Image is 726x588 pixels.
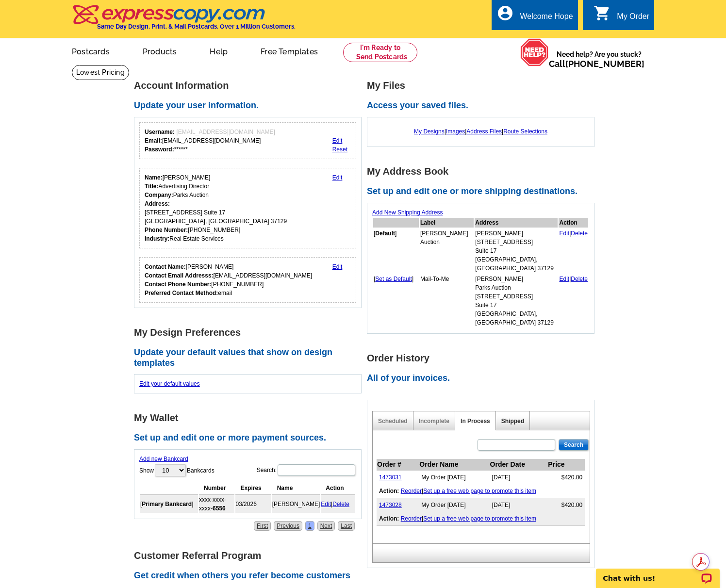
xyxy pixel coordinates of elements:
a: Help [194,39,243,62]
td: | [377,484,585,498]
div: Your login information. [139,122,356,159]
div: | | | [372,122,589,141]
h4: Same Day Design, Print, & Mail Postcards. Over 1 Million Customers. [97,23,296,30]
a: Edit [332,137,343,144]
a: Delete [332,501,349,507]
a: Delete [571,276,588,282]
th: Action [321,482,355,494]
strong: Title: [145,183,158,190]
a: Reset [332,146,347,153]
div: [EMAIL_ADDRESS][DOMAIN_NAME] ****** [145,128,275,154]
a: Next [317,521,335,531]
input: Search [559,439,589,451]
td: [DATE] [490,498,548,512]
a: Reorder [401,488,422,494]
strong: Email: [145,137,162,144]
a: Route Selections [503,128,547,135]
a: In Process [461,418,490,425]
h1: My Files [367,81,600,91]
td: [ ] [373,229,419,273]
td: My Order [DATE] [419,498,489,512]
a: Reorder [401,515,422,522]
span: Need help? Are you stuck? [549,49,649,69]
h1: My Design Preferences [134,327,367,338]
a: 1 [305,521,314,531]
a: Edit [559,230,569,237]
th: Expires [235,482,271,494]
a: Add New Shipping Address [372,209,443,216]
div: Who should we contact regarding order issues? [139,257,356,303]
i: account_circle [496,4,514,22]
a: Address Files [466,128,502,135]
td: $420.00 [547,498,585,512]
strong: Name: [145,174,163,181]
td: 03/2026 [235,495,271,513]
h2: Set up and edit one or more shipping destinations. [367,186,600,197]
a: Scheduled [378,418,408,425]
strong: Password: [145,146,174,153]
td: $420.00 [547,471,585,485]
a: Products [127,39,193,62]
h1: Order History [367,353,600,363]
td: [ ] [140,495,198,513]
a: Delete [571,230,588,237]
td: [DATE] [490,471,548,485]
h2: All of your invoices. [367,373,600,384]
h2: Set up and edit one or more payment sources. [134,433,367,443]
a: Shipped [501,418,524,425]
a: First [254,521,271,531]
th: Name [272,482,320,494]
img: help [520,38,549,66]
td: | [559,274,588,327]
td: [PERSON_NAME] Auction [420,229,474,273]
h1: Account Information [134,81,367,91]
strong: Username: [145,129,175,135]
th: Order # [377,459,419,471]
th: Price [547,459,585,471]
a: Edit [321,501,331,507]
a: Incomplete [419,418,449,425]
a: Previous [274,521,302,531]
a: Set up a free web page to promote this item [423,488,536,494]
a: My Designs [414,128,445,135]
a: shopping_cart My Order [594,11,649,23]
a: Edit [559,276,569,282]
a: [PHONE_NUMBER] [565,59,644,69]
strong: Address: [145,200,170,207]
span: [EMAIL_ADDRESS][DOMAIN_NAME] [176,129,275,135]
a: Edit [332,174,343,181]
strong: 6556 [213,505,226,512]
h2: Update your default values that show on design templates [134,347,367,368]
th: Action [559,218,588,228]
div: Welcome Hope [520,12,573,26]
td: Mail-To-Me [420,274,474,327]
iframe: LiveChat chat widget [590,557,726,588]
a: Images [446,128,465,135]
label: Search: [257,463,356,477]
a: Set as Default [375,276,412,282]
a: Edit [332,263,343,270]
h1: My Address Book [367,166,600,177]
a: Free Templates [245,39,333,62]
h1: My Wallet [134,413,367,423]
td: xxxx-xxxx-xxxx- [199,495,234,513]
td: [PERSON_NAME] Parks Auction [STREET_ADDRESS] Suite 17 [GEOGRAPHIC_DATA], [GEOGRAPHIC_DATA] 37129 [475,274,558,327]
a: 1473031 [379,474,402,481]
div: [PERSON_NAME] Advertising Director Parks Auction [STREET_ADDRESS] Suite 17 [GEOGRAPHIC_DATA], [GE... [145,173,287,243]
strong: Contact Name: [145,263,186,270]
b: Action: [379,488,399,494]
strong: Phone Number: [145,227,188,233]
h1: Customer Referral Program [134,551,367,561]
b: Default [375,230,395,237]
div: [PERSON_NAME] [EMAIL_ADDRESS][DOMAIN_NAME] [PHONE_NUMBER] email [145,262,312,297]
a: Edit your default values [139,380,200,387]
th: Address [475,218,558,228]
select: ShowBankcards [155,464,186,476]
th: Order Date [490,459,548,471]
td: [ ] [373,274,419,327]
th: Label [420,218,474,228]
a: Set up a free web page to promote this item [423,515,536,522]
a: Last [338,521,355,531]
th: Number [199,482,234,494]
